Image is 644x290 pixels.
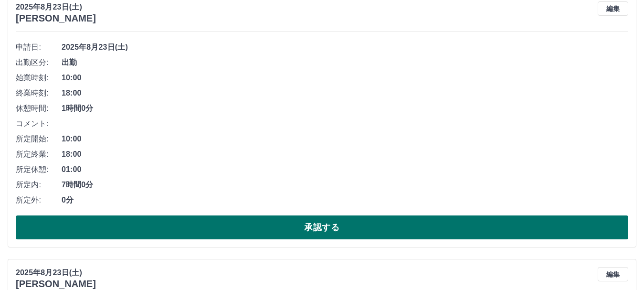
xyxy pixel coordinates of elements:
button: 編集 [598,1,628,16]
span: 出勤区分: [16,57,62,68]
span: 2025年8月23日(土) [62,42,628,53]
button: 承認する [16,215,628,239]
h3: [PERSON_NAME] [16,13,96,24]
span: 1時間0分 [62,103,628,114]
button: 編集 [598,267,628,281]
span: 10:00 [62,72,628,84]
span: 0分 [62,194,628,206]
span: コメント: [16,118,62,129]
p: 2025年8月23日(土) [16,1,96,13]
p: 2025年8月23日(土) [16,267,96,279]
span: 18:00 [62,87,628,99]
span: 休憩時間: [16,103,62,114]
h3: [PERSON_NAME] [16,279,96,290]
span: 始業時刻: [16,72,62,84]
span: 終業時刻: [16,87,62,99]
span: 申請日: [16,42,62,53]
span: 7時間0分 [62,179,628,191]
span: 所定内: [16,179,62,191]
span: 出勤 [62,57,628,68]
span: 18:00 [62,149,628,160]
span: 所定外: [16,194,62,206]
span: 10:00 [62,133,628,145]
span: 所定開始: [16,133,62,145]
span: 所定休憩: [16,164,62,175]
span: 所定終業: [16,149,62,160]
span: 01:00 [62,164,628,175]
